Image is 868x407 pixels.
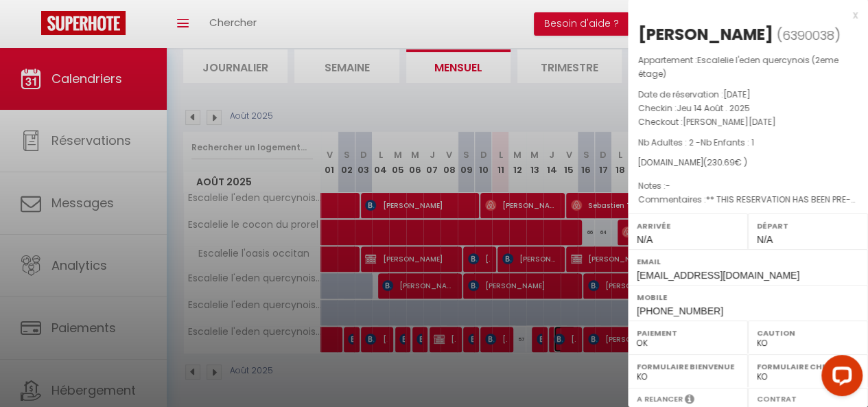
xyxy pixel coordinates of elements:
[638,102,858,115] p: Checkin :
[666,180,670,191] span: -
[782,27,834,44] span: 6390038
[677,102,750,114] span: Jeu 14 Août . 2025
[757,219,859,233] label: Départ
[637,393,683,405] label: A relancer
[723,89,751,100] span: [DATE]
[810,349,868,407] iframe: LiveChat chat widget
[637,219,739,233] label: Arrivée
[637,234,653,245] span: N/A
[757,360,859,373] label: Formulaire Checkin
[777,25,841,45] span: ( )
[638,115,858,129] p: Checkout :
[637,270,799,281] span: [EMAIL_ADDRESS][DOMAIN_NAME]
[637,305,723,316] span: [PHONE_NUMBER]
[628,7,858,23] div: x
[638,156,858,170] div: [DOMAIN_NAME]
[638,88,858,102] p: Date de réservation :
[638,137,754,148] span: Nb Adultes : 2 -
[637,326,739,340] label: Paiement
[638,23,773,45] div: [PERSON_NAME]
[757,234,773,245] span: N/A
[757,326,859,340] label: Caution
[683,116,776,128] span: [PERSON_NAME][DATE]
[638,54,838,80] span: Escalelie l'eden quercynois (2eme étage)
[637,360,739,373] label: Formulaire Bienvenue
[637,290,859,304] label: Mobile
[701,137,754,148] span: Nb Enfants : 1
[707,156,735,168] span: 230.69
[638,193,858,207] p: Commentaires :
[638,179,858,193] p: Notes :
[757,393,797,402] label: Contrat
[638,54,858,81] p: Appartement :
[703,156,747,168] span: ( € )
[637,255,859,268] label: Email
